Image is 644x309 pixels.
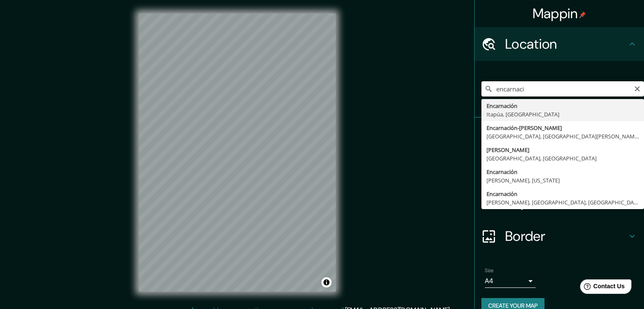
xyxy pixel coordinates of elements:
img: pin-icon.png [579,11,586,18]
div: [PERSON_NAME] [486,146,639,154]
div: Layout [475,185,644,219]
iframe: Help widget launcher [569,276,635,300]
div: Encarnación-[PERSON_NAME] [486,124,639,132]
h4: Layout [505,194,627,211]
div: [GEOGRAPHIC_DATA], [GEOGRAPHIC_DATA] [486,154,639,163]
div: Pins [475,118,644,152]
canvas: Map [139,14,336,292]
div: Border [475,219,644,253]
div: Encarnación [486,190,639,198]
h4: Border [505,228,627,245]
h4: Location [505,36,627,52]
h4: Mappin [533,5,586,22]
div: Style [475,152,644,185]
div: [GEOGRAPHIC_DATA], [GEOGRAPHIC_DATA][PERSON_NAME], [GEOGRAPHIC_DATA] [486,132,639,141]
input: Pick your city or area [481,81,644,97]
label: Size [485,267,494,274]
div: [PERSON_NAME], [US_STATE] [486,176,639,185]
button: Clear [634,84,641,92]
button: Toggle attribution [321,277,332,287]
div: Location [475,27,644,61]
div: Itapúa, [GEOGRAPHIC_DATA] [486,110,639,119]
div: [PERSON_NAME], [GEOGRAPHIC_DATA], [GEOGRAPHIC_DATA] [486,198,639,207]
div: Encarnación [486,102,639,110]
div: Encarnación [486,168,639,176]
div: A4 [485,274,536,288]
